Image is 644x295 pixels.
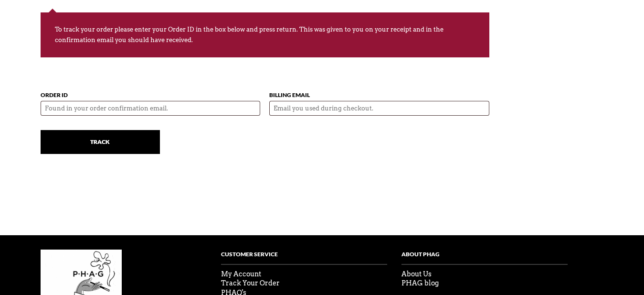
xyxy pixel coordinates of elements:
h4: About PHag [401,250,568,265]
a: PHAG blog [401,279,439,287]
p: To track your order please enter your Order ID in the box below and press return. This was given ... [41,12,489,57]
input: Found in your order confirmation email. [41,101,261,116]
input: Track [41,130,160,154]
input: Email you used during checkout. [269,101,489,116]
a: My Account [221,270,261,278]
label: Order ID [41,82,261,101]
h4: Customer Service [221,250,387,265]
label: Billing Email [269,82,489,101]
a: About Us [401,270,432,278]
a: Track Your Order [221,279,280,287]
